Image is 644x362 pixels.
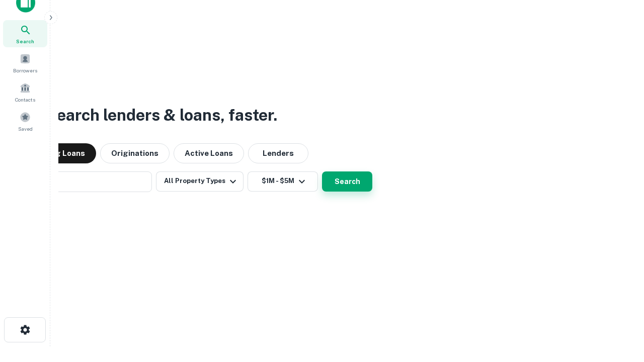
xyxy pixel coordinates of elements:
[15,96,35,104] span: Contacts
[3,108,47,135] a: Saved
[46,103,277,127] h3: Search lenders & loans, faster.
[594,282,644,330] iframe: Chat Widget
[248,171,318,192] button: $1M - $5M
[100,143,170,163] button: Originations
[16,37,34,45] span: Search
[3,20,47,47] a: Search
[13,66,37,74] span: Borrowers
[174,143,244,163] button: Active Loans
[322,171,372,192] button: Search
[248,143,308,163] button: Lenders
[3,49,47,76] a: Borrowers
[18,125,33,133] span: Saved
[3,78,47,106] a: Contacts
[156,171,244,192] button: All Property Types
